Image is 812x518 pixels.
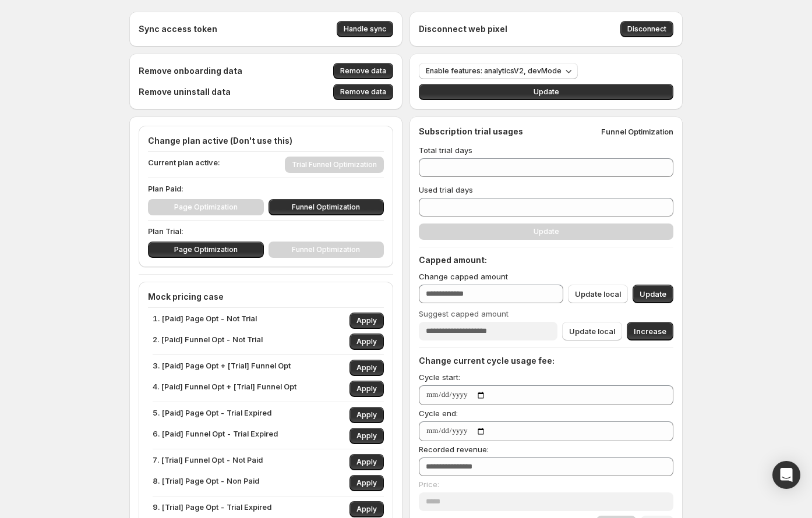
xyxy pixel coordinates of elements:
p: 8. [Trial] Page Opt - Non Paid [153,475,259,491]
p: 7. [Trial] Funnel Opt - Not Paid [153,454,263,470]
span: Price: [419,480,439,489]
span: Apply [356,457,377,467]
div: Open Intercom Messenger [772,461,800,489]
button: Apply [349,501,384,517]
button: Apply [349,475,384,491]
button: Update local [568,285,628,303]
button: Handle sync [337,21,393,37]
button: Enable features: analyticsV2, devMode [419,63,578,79]
span: Apply [356,384,377,393]
span: Handle sync [344,24,386,34]
span: Total trial days [419,146,472,155]
button: Apply [349,313,384,329]
p: Plan Paid: [148,183,384,194]
span: Remove data [340,87,386,97]
span: Enable features: analyticsV2, devMode [426,66,562,76]
h4: Capped amount: [419,254,673,266]
h4: Disconnect web pixel [419,23,507,35]
span: Update local [575,288,621,300]
span: Funnel Optimization [292,203,360,212]
span: Update [534,87,559,97]
span: Suggest capped amount [419,309,509,318]
p: 4. [Paid] Funnel Opt + [Trial] Funnel Opt [153,381,296,397]
span: Used trial days [419,185,473,194]
button: Apply [349,360,384,376]
button: Remove data [333,63,393,79]
button: Apply [349,407,384,423]
button: Apply [349,454,384,470]
span: Remove data [340,66,386,76]
h4: Sync access token [139,23,217,35]
span: Cycle start: [419,372,460,382]
p: Current plan active: [148,157,220,173]
button: Update [419,84,673,100]
p: 1. [Paid] Page Opt - Not Trial [153,313,257,329]
span: Apply [356,316,377,325]
button: Apply [349,333,384,350]
span: Cycle end: [419,409,458,418]
p: 5. [Paid] Page Opt - Trial Expired [153,407,271,423]
span: Change capped amount [419,272,508,281]
button: Apply [349,381,384,397]
button: Update local [562,322,622,340]
h4: Change current cycle usage fee: [419,355,673,367]
button: Funnel Optimization [269,199,384,215]
span: Increase [634,325,666,337]
span: Update local [569,325,615,337]
p: Plan Trial: [148,225,384,237]
p: Funnel Optimization [601,126,673,137]
button: Increase [627,322,673,340]
p: 2. [Paid] Funnel Opt - Not Trial [153,333,263,350]
span: Apply [356,337,377,346]
button: Page Optimization [148,242,264,258]
button: Update [633,285,673,303]
button: Apply [349,428,384,444]
span: Page Optimization [174,245,238,254]
span: Apply [356,431,377,441]
h4: Subscription trial usages [419,126,523,137]
span: Apply [356,363,377,372]
h4: Remove onboarding data [139,65,242,77]
p: 9. [Trial] Page Opt - Trial Expired [153,501,271,517]
span: Update [640,288,666,300]
h4: Mock pricing case [148,291,384,303]
button: Remove data [333,84,393,100]
button: Disconnect [620,21,673,37]
span: Recorded revenue: [419,445,489,454]
p: 3. [Paid] Page Opt + [Trial] Funnel Opt [153,360,291,376]
span: Apply [356,410,377,420]
span: Disconnect [627,24,666,34]
span: Apply [356,478,377,488]
h4: Change plan active (Don't use this) [148,135,384,147]
p: 6. [Paid] Funnel Opt - Trial Expired [153,428,278,444]
h4: Remove uninstall data [139,86,231,98]
span: Apply [356,505,377,514]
